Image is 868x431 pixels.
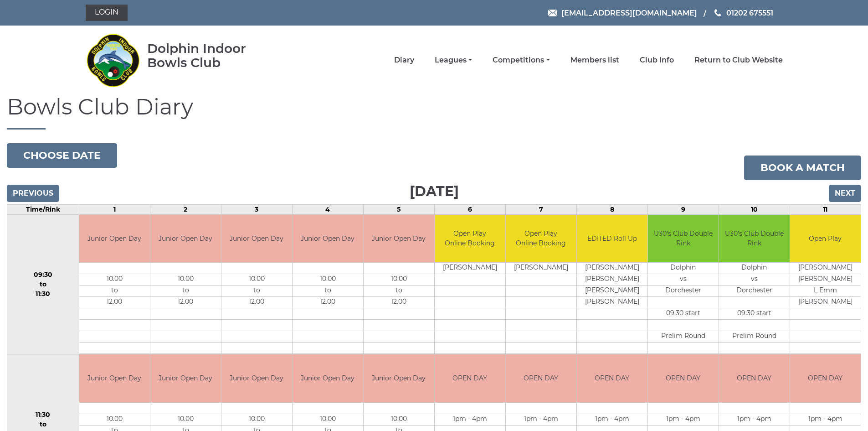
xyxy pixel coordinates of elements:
td: 10.00 [364,414,434,425]
td: to [293,286,363,297]
td: 10.00 [364,274,434,286]
td: 10.00 [221,274,292,286]
td: Time/Rink [7,204,79,214]
td: 7 [505,204,576,214]
td: 8 [576,204,647,214]
td: Junior Open Day [221,215,292,263]
img: Email [548,10,557,16]
td: 11 [790,204,861,214]
td: Junior Open Day [293,215,363,263]
div: Dolphin Indoor Bowls Club [147,42,275,70]
td: 12.00 [364,297,434,308]
td: [PERSON_NAME] [790,263,861,274]
td: vs [648,274,719,286]
td: 10.00 [293,274,363,286]
td: 5 [363,204,434,214]
a: Book a match [744,156,861,180]
td: 4 [292,204,363,214]
td: to [150,286,221,297]
td: 12.00 [150,297,221,308]
td: Junior Open Day [221,354,292,402]
td: 6 [434,204,505,214]
td: 10.00 [79,274,150,286]
span: [EMAIL_ADDRESS][DOMAIN_NAME] [561,8,697,17]
td: EDITED Roll Up [577,215,647,263]
a: Login [86,5,128,21]
td: [PERSON_NAME] [790,274,861,286]
img: Dolphin Indoor Bowls Club [86,28,140,92]
td: Junior Open Day [364,215,434,263]
td: 9 [647,204,719,214]
td: [PERSON_NAME] [577,263,647,274]
td: [PERSON_NAME] [577,274,647,286]
td: Junior Open Day [79,354,150,402]
td: [PERSON_NAME] [506,263,576,274]
td: U30's Club Double Rink [648,215,719,263]
td: Dolphin [648,263,719,274]
a: Email [EMAIL_ADDRESS][DOMAIN_NAME] [548,7,697,19]
td: 12.00 [79,297,150,308]
input: Previous [7,185,59,202]
td: 10.00 [293,414,363,425]
img: Phone us [714,9,721,16]
td: 1pm - 4pm [790,414,861,425]
td: 2 [150,204,221,214]
td: Junior Open Day [364,354,434,402]
a: Leagues [435,55,472,65]
td: Open Play Online Booking [435,215,505,263]
td: 10.00 [221,414,292,425]
td: 1pm - 4pm [435,414,505,425]
td: to [364,286,434,297]
td: OPEN DAY [648,354,719,402]
td: Dolphin [719,263,790,274]
a: Competitions [493,55,550,65]
td: OPEN DAY [577,354,647,402]
a: Club Info [640,55,674,65]
td: 10 [719,204,790,214]
td: 10.00 [150,274,221,286]
td: Open Play Online Booking [506,215,576,263]
h1: Bowls Club Diary [7,95,861,130]
td: 1pm - 4pm [648,414,719,425]
td: 10.00 [79,414,150,425]
td: 09:30 to 11:30 [7,214,79,354]
td: 09:30 start [719,308,790,320]
td: to [221,286,292,297]
td: [PERSON_NAME] [577,297,647,308]
td: OPEN DAY [506,354,576,402]
td: Junior Open Day [150,215,221,263]
span: 01202 675551 [726,8,773,17]
a: Phone us 01202 675551 [713,7,773,19]
td: [PERSON_NAME] [790,297,861,308]
td: 10.00 [150,414,221,425]
td: OPEN DAY [435,354,505,402]
td: Open Play [790,215,861,263]
td: 12.00 [221,297,292,308]
td: 3 [221,204,292,214]
td: [PERSON_NAME] [435,263,505,274]
input: Next [829,185,861,202]
td: Prelim Round [719,331,790,343]
td: 1pm - 4pm [719,414,790,425]
td: Dorchester [719,286,790,297]
td: OPEN DAY [719,354,790,402]
td: Junior Open Day [150,354,221,402]
td: [PERSON_NAME] [577,286,647,297]
td: Dorchester [648,286,719,297]
td: Prelim Round [648,331,719,343]
a: Diary [394,55,414,65]
td: L Emm [790,286,861,297]
td: to [79,286,150,297]
td: 1pm - 4pm [506,414,576,425]
a: Return to Club Website [694,55,783,65]
td: 1pm - 4pm [577,414,647,425]
td: 1 [79,204,150,214]
a: Members list [570,55,619,65]
td: U30's Club Double Rink [719,215,790,263]
td: Junior Open Day [293,354,363,402]
td: OPEN DAY [790,354,861,402]
td: 12.00 [293,297,363,308]
td: 09:30 start [648,308,719,320]
button: Choose date [7,143,117,168]
td: vs [719,274,790,286]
